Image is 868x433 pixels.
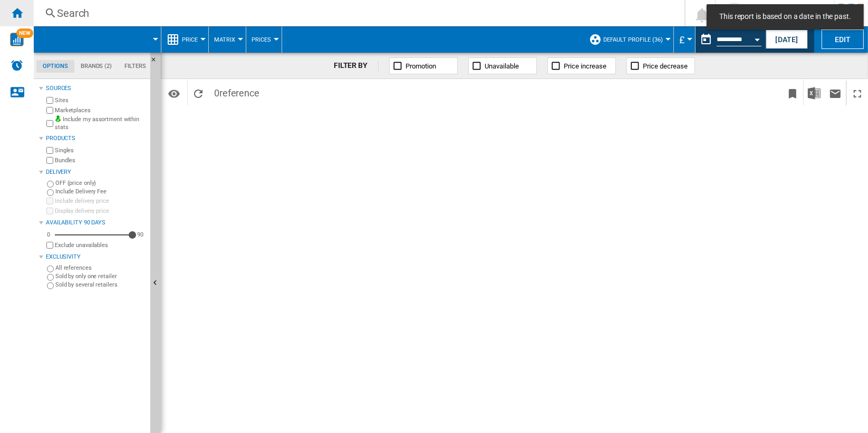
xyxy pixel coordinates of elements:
[46,97,53,104] input: Sites
[55,188,146,195] label: Include Delivery Fee
[696,29,717,50] button: md-calendar
[46,107,53,114] input: Marketplaces
[46,219,146,227] div: Availability 90 Days
[46,208,53,214] input: Display delivery price
[716,12,854,22] span: This report is based on a date in the past.
[55,179,146,187] label: OFF (price only)
[589,26,668,53] div: Default profile (36)
[748,28,767,47] button: Open calendar
[468,57,537,74] button: Unavailable
[46,84,146,93] div: Sources
[252,36,271,43] span: Prices
[55,241,146,249] label: Exclude unavailables
[46,253,146,261] div: Exclusivity
[36,60,74,73] md-tab-item: Options
[55,207,146,215] label: Display delivery price
[55,197,146,205] label: Include delivery price
[55,156,146,164] label: Bundles
[55,272,146,280] label: Sold by only one retailer
[679,26,690,53] button: £
[214,36,235,43] span: Matrix
[46,242,53,249] input: Display delivery price
[44,231,53,239] div: 0
[55,146,146,154] label: Singles
[46,134,146,143] div: Products
[804,81,825,105] button: Download in Excel
[547,57,616,74] button: Price increase
[825,81,846,105] button: Send this report by email
[822,29,864,49] button: Edit
[47,282,54,289] input: Sold by several retailers
[46,198,53,204] input: Include delivery price
[188,81,209,105] button: Reload
[847,81,868,105] button: Maximize
[674,26,696,53] md-menu: Currency
[782,81,803,105] button: Bookmark this report
[55,106,146,114] label: Marketplaces
[679,34,684,45] span: £
[134,231,146,239] div: 90
[11,59,23,72] img: alerts-logo.svg
[57,6,657,21] div: Search
[643,62,688,70] span: Price decrease
[74,60,118,73] md-tab-item: Brands (2)
[334,61,379,71] div: FILTER BY
[603,36,663,43] span: Default profile (36)
[219,87,259,99] span: reference
[55,115,146,132] label: Include my assortment within stats
[55,96,146,104] label: Sites
[564,62,606,70] span: Price increase
[118,60,152,73] md-tab-item: Filters
[485,62,519,70] span: Unavailable
[182,36,198,43] span: Price
[47,265,54,272] input: All references
[10,33,24,46] img: wise-card.svg
[766,29,808,49] button: [DATE]
[163,84,185,103] button: Options
[46,147,53,154] input: Singles
[182,26,203,53] button: Price
[252,26,276,53] button: Prices
[406,62,436,70] span: Promotion
[808,87,821,100] img: excel-24x24.png
[214,26,240,53] button: Matrix
[47,189,54,196] input: Include Delivery Fee
[55,281,146,289] label: Sold by several retailers
[47,274,54,281] input: Sold by only one retailer
[47,181,54,188] input: OFF (price only)
[209,81,265,103] span: 0
[167,26,203,53] div: Price
[150,53,163,72] button: Hide
[46,117,53,130] input: Include my assortment within stats
[55,115,61,122] img: mysite-bg-18x18.png
[389,57,458,74] button: Promotion
[46,168,146,176] div: Delivery
[16,28,33,38] span: NEW
[55,230,132,240] md-slider: Availability
[626,57,695,74] button: Price decrease
[55,264,146,272] label: All references
[696,26,764,53] div: This report is based on a date in the past.
[603,26,668,53] button: Default profile (36)
[46,157,53,164] input: Bundles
